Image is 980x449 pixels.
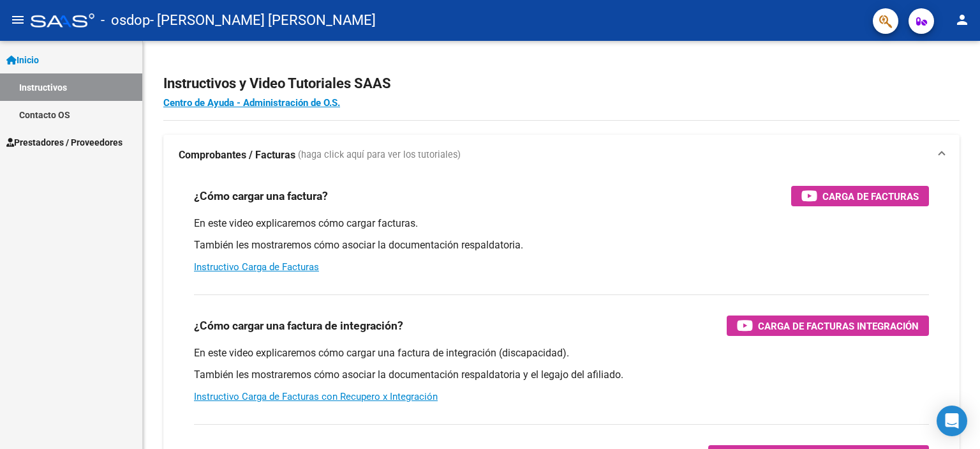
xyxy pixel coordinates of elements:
[194,187,328,205] h3: ¿Cómo cargar una factura?
[822,188,919,204] span: Carga de Facturas
[298,148,461,162] span: (haga click aquí para ver los tutoriales)
[758,318,919,334] span: Carga de Facturas Integración
[163,135,960,176] mat-expansion-panel-header: Comprobantes / Facturas (haga click aquí para ver los tutoriales)
[6,53,39,67] span: Inicio
[937,406,967,436] div: Open Intercom Messenger
[194,346,929,360] p: En este video explicaremos cómo cargar una factura de integración (discapacidad).
[150,6,376,34] span: - [PERSON_NAME] [PERSON_NAME]
[10,12,26,27] mat-icon: menu
[194,317,403,335] h3: ¿Cómo cargar una factura de integración?
[194,238,929,252] p: También les mostraremos cómo asociar la documentación respaldatoria.
[194,391,438,402] a: Instructivo Carga de Facturas con Recupero x Integración
[791,186,929,206] button: Carga de Facturas
[194,261,319,273] a: Instructivo Carga de Facturas
[194,368,929,382] p: También les mostraremos cómo asociar la documentación respaldatoria y el legajo del afiliado.
[6,135,122,149] span: Prestadores / Proveedores
[179,148,295,162] strong: Comprobantes / Facturas
[163,72,960,96] h2: Instructivos y Video Tutoriales SAAS
[727,316,929,336] button: Carga de Facturas Integración
[194,217,929,231] p: En este video explicaremos cómo cargar facturas.
[163,97,340,109] a: Centro de Ayuda - Administración de O.S.
[101,6,150,34] span: - osdop
[954,12,970,27] mat-icon: person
